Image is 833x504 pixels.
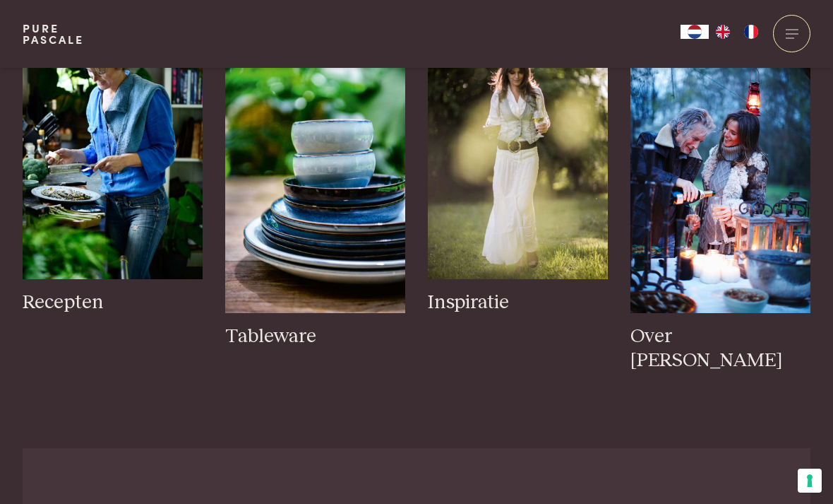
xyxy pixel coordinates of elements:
[681,25,709,39] a: NL
[23,291,203,315] h3: Recepten
[709,25,765,39] ul: Language list
[23,8,203,279] img: pure-pascale-naessens-_DSC7670
[709,25,737,39] a: EN
[225,324,405,349] h3: Tableware
[630,42,810,313] img: Algemeen20-20Paul20schenkt20Pascale20in.jpg
[225,42,405,313] img: serax-pure-pascale-naessens-Pure by Pascale Naessens - Cookbook Ik eet zo graag-2
[681,25,709,39] div: Language
[630,42,810,373] a: Algemeen20-20Paul20schenkt20Pascale20in.jpg Over [PERSON_NAME]
[23,23,84,45] a: PurePascale
[428,291,608,315] h3: Inspiratie
[225,42,405,348] a: serax-pure-pascale-naessens-Pure by Pascale Naessens - Cookbook Ik eet zo graag-2 Tableware
[428,8,608,315] a: Pascale Naessens Inspiratie
[23,8,203,315] a: pure-pascale-naessens-_DSC7670 Recepten
[737,25,765,39] a: FR
[681,25,765,39] aside: Language selected: Nederlands
[630,324,810,373] h3: Over [PERSON_NAME]
[428,8,608,279] img: Pascale Naessens
[798,469,822,493] button: Uw voorkeuren voor toestemming voor trackingtechnologieën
